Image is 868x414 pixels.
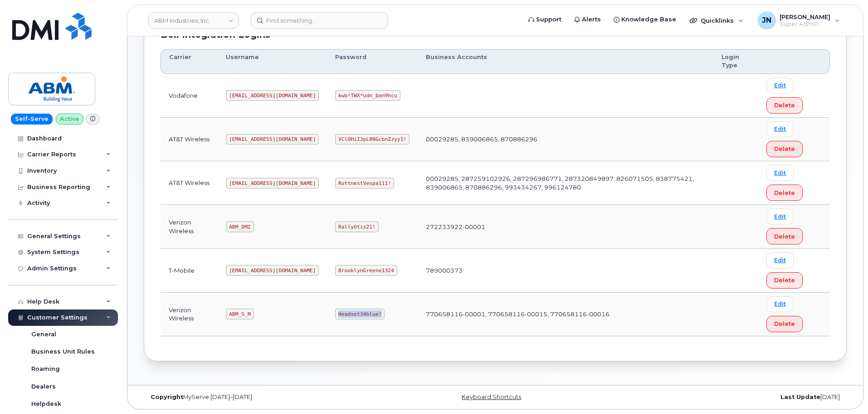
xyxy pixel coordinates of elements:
div: [DATE] [612,394,847,401]
a: Edit [766,296,794,312]
a: Edit [766,78,794,94]
th: Username [218,49,327,74]
th: Login Type [713,49,758,74]
a: Keyboard Shortcuts [462,394,521,400]
span: Quicklinks [701,17,734,24]
input: Find something... [251,12,388,29]
a: Support [522,10,568,29]
span: Super Admin [780,20,830,28]
code: [EMAIL_ADDRESS][DOMAIN_NAME] [226,90,319,101]
code: RallyOtis21! [335,221,378,232]
a: Edit [766,165,794,181]
th: Password [327,49,418,74]
code: ABM_S_M [226,309,254,319]
span: Delete [774,276,795,284]
strong: Last Update [780,394,820,400]
code: ABM_DMI [226,221,254,232]
button: Delete [766,228,803,244]
th: Carrier [161,49,218,74]
button: Delete [766,141,803,157]
code: [EMAIL_ADDRESS][DOMAIN_NAME] [226,134,319,145]
span: JN [762,15,771,26]
span: [PERSON_NAME] [780,13,830,20]
td: Verizon Wireless [161,205,218,249]
td: 00029285, 287259102926, 287296986771, 287320849897, 826071505, 838775421, 839006865, 870886296, 9... [418,161,713,205]
a: Edit [766,252,794,268]
span: Delete [774,189,795,197]
td: Vodafone [161,74,218,118]
code: Headset34blue! [335,309,385,319]
button: Delete [766,272,803,289]
td: 00029285, 839006865, 870886296 [418,118,713,161]
th: Business Accounts [418,49,713,74]
a: Knowledge Base [607,10,683,29]
button: Delete [766,185,803,201]
span: Delete [774,101,795,110]
div: MyServe [DATE]–[DATE] [144,394,378,401]
a: ABM Industries, Inc. [148,12,239,29]
a: Alerts [568,10,607,29]
td: Verizon Wireless [161,293,218,336]
span: Support [536,15,561,24]
span: Delete [774,319,795,328]
strong: Copyright [151,394,183,400]
div: Quicklinks [683,11,750,30]
td: AT&T Wireless [161,118,218,161]
td: 272233922-00001 [418,205,713,249]
a: Edit [766,209,794,224]
span: Delete [774,232,795,241]
span: Knowledge Base [621,15,676,24]
code: VClOHiIJpL0NGcbnZzyy1! [335,134,410,145]
a: Edit [766,121,794,137]
code: kwb!TWX*udn_ban9hcu [335,90,400,101]
td: T-Mobile [161,249,218,292]
td: AT&T Wireless [161,161,218,205]
td: 789000373 [418,249,713,292]
code: BrooklynGreene1324 [335,265,397,276]
code: [EMAIL_ADDRESS][DOMAIN_NAME] [226,178,319,189]
span: Alerts [582,15,601,24]
code: RottnestVespa111! [335,178,394,189]
span: Delete [774,145,795,153]
td: 770658116-00001, 770658116-00015, 770658116-00016 [418,293,713,336]
button: Delete [766,97,803,114]
code: [EMAIL_ADDRESS][DOMAIN_NAME] [226,265,319,276]
div: Joe Nguyen Jr. [751,11,846,30]
button: Delete [766,316,803,332]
